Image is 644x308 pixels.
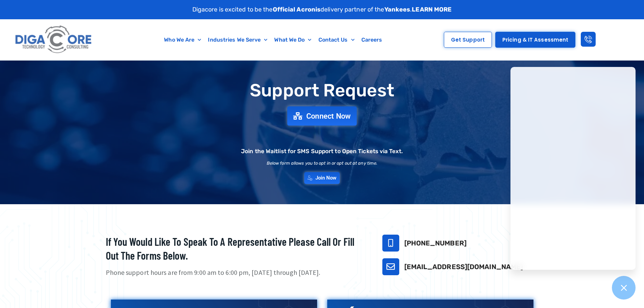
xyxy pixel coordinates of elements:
a: Connect Now [287,106,357,125]
h2: If you would like to speak to a representative please call or fill out the forms below. [106,235,365,263]
a: Careers [358,32,386,48]
img: Digacore logo 1 [13,23,94,57]
h2: Below form allows you to opt in or opt out at any time. [267,161,378,165]
strong: Yankees [384,6,410,13]
a: Contact Us [315,32,358,48]
h2: Join the Waitlist for SMS Support to Open Tickets via Text. [241,148,403,154]
a: support@digacore.com [382,258,399,275]
span: Pricing & IT Assessment [502,37,568,42]
a: LEARN MORE [412,6,452,13]
a: Who We Are [161,32,205,48]
a: Industries We Serve [205,32,271,48]
a: Join Now [304,172,340,184]
span: Join Now [315,175,337,181]
p: Digacore is excited to be the delivery partner of the . [192,5,452,14]
a: 732-646-5725 [382,235,399,252]
iframe: Chatgenie Messenger [510,67,636,270]
a: Get Support [444,32,492,48]
a: Pricing & IT Assessment [495,32,575,48]
strong: Official Acronis [273,6,321,13]
a: [PHONE_NUMBER] [404,239,467,247]
p: Phone support hours are from 9:00 am to 6:00 pm, [DATE] through [DATE]. [106,268,365,278]
nav: Menu [127,32,420,48]
span: Get Support [451,37,485,42]
h1: Support Request [89,81,555,100]
a: What We Do [271,32,315,48]
a: [EMAIL_ADDRESS][DOMAIN_NAME] [404,263,523,271]
span: Connect Now [306,112,351,120]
